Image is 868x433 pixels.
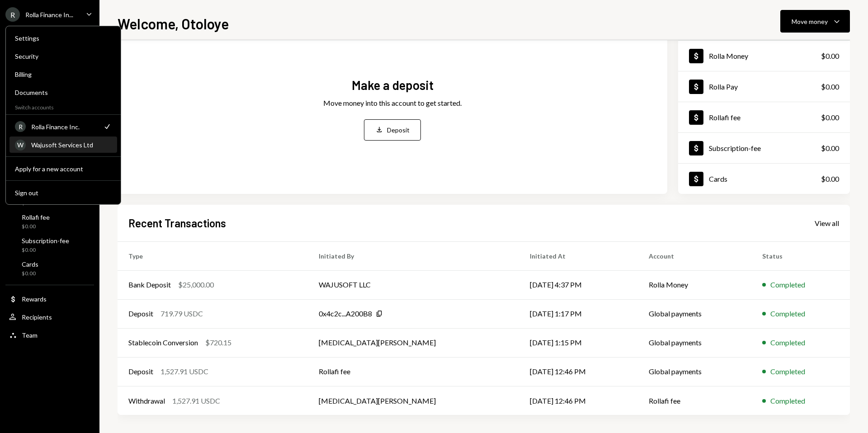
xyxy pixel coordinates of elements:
div: $0.00 [821,112,839,123]
div: Deposit [128,366,153,377]
div: Rolla Finance In... [25,11,73,19]
a: Billing [9,66,117,82]
div: Subscription-fee [709,144,761,152]
div: Bank Deposit [128,279,171,290]
a: Rewards [5,291,94,307]
th: Initiated At [519,241,637,270]
button: Apply for a new account [9,161,117,177]
div: Billing [15,71,112,78]
a: View all [815,218,839,228]
div: Move money into this account to get started. [323,98,462,108]
div: Cards [709,174,727,183]
div: R [5,7,20,22]
div: Completed [770,337,805,348]
a: Documents [9,84,117,100]
td: [DATE] 12:46 PM [519,357,637,386]
a: Rolla Pay$0.00 [678,71,850,102]
a: WWajusoft Services Ltd [9,136,117,153]
a: Settings [9,30,117,46]
a: Rollafi fee$0.00 [5,211,94,232]
div: $0.00 [22,270,38,278]
div: $0.00 [821,143,839,154]
th: Account [638,241,751,270]
a: Rollafi fee$0.00 [678,102,850,132]
h2: Recent Transactions [128,216,226,231]
div: $0.00 [22,246,69,254]
div: $0.00 [821,81,839,92]
td: [DATE] 4:37 PM [519,270,637,299]
div: Apply for a new account [15,165,112,173]
div: Recipients [22,313,52,321]
a: Subscription-fee$0.00 [5,234,94,256]
a: Team [5,327,94,343]
div: Rolla Finance Inc. [31,123,97,131]
td: Rolla Money [638,270,751,299]
div: Settings [15,34,112,42]
div: View all [815,219,839,228]
td: Rollafi fee [308,357,519,386]
div: $0.00 [22,223,50,231]
h1: Welcome, Otoloye [118,14,229,33]
div: $720.15 [205,337,231,348]
td: Global payments [638,299,751,328]
td: [DATE] 12:46 PM [519,386,637,415]
td: Global payments [638,328,751,357]
div: Rolla Money [709,52,748,60]
div: Completed [770,395,805,406]
td: WAJUSOFT LLC [308,270,519,299]
div: $25,000.00 [178,279,214,290]
div: Sign out [15,189,112,197]
td: Global payments [638,357,751,386]
div: Stablecoin Conversion [128,337,198,348]
div: Subscription-fee [22,237,69,245]
div: Deposit [387,125,410,135]
div: Rolla Pay [709,82,738,91]
a: Security [9,48,117,64]
div: R [15,121,26,132]
a: Rolla Money$0.00 [678,41,850,71]
div: Make a deposit [352,76,434,94]
td: [MEDICAL_DATA][PERSON_NAME] [308,328,519,357]
a: Subscription-fee$0.00 [678,133,850,163]
div: Withdrawal [128,395,165,406]
th: Status [751,241,850,270]
div: Rollafi fee [709,113,741,122]
div: Move money [792,17,828,26]
div: Completed [770,366,805,377]
div: Deposit [128,308,153,319]
button: Sign out [9,185,117,201]
button: Deposit [364,119,421,141]
div: Rollafi fee [22,213,50,221]
div: Team [22,331,38,339]
div: Security [15,52,112,60]
a: Cards$0.00 [678,164,850,194]
div: W [15,140,26,151]
div: Cards [22,260,38,268]
td: Rollafi fee [638,386,751,415]
button: Move money [780,10,850,33]
div: Completed [770,279,805,290]
th: Type [118,241,308,270]
div: $0.00 [821,51,839,61]
div: $0.00 [821,174,839,184]
div: Rewards [22,295,47,303]
td: [MEDICAL_DATA][PERSON_NAME] [308,386,519,415]
div: 0x4c2c...A200B8 [319,308,372,319]
td: [DATE] 1:17 PM [519,299,637,328]
div: Completed [770,308,805,319]
div: 1,527.91 USDC [172,395,220,406]
div: 1,527.91 USDC [160,366,208,377]
a: Cards$0.00 [5,258,94,279]
th: Initiated By [308,241,519,270]
div: Switch accounts [6,102,121,111]
div: 719.79 USDC [160,308,203,319]
a: Recipients [5,309,94,325]
div: Documents [15,89,112,96]
td: [DATE] 1:15 PM [519,328,637,357]
div: Wajusoft Services Ltd [31,141,112,149]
